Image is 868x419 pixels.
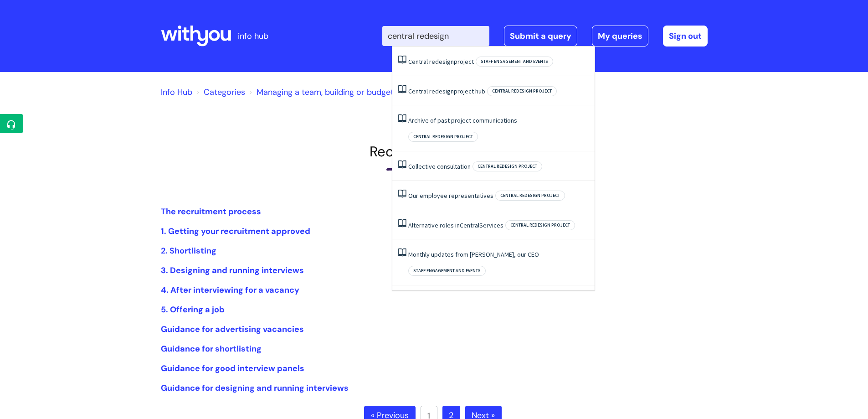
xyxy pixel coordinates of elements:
span: Central redesign project [473,161,542,171]
a: Sign out [663,26,708,47]
span: Central [408,87,428,95]
a: Guidance for advertising vacancies [161,324,304,335]
a: Guidance for shortlisting [161,343,262,354]
h1: Recruiting new staff [161,143,708,160]
a: Managing a team, building or budget [257,87,394,98]
span: Central [460,221,479,229]
span: Staff engagement and events [476,57,553,67]
a: Categories [204,87,245,98]
span: Central redesign project [505,220,575,230]
li: Solution home [195,85,245,99]
a: Alternative roles inCentralServices [408,221,503,229]
a: Info Hub [161,87,192,98]
a: Our employee representatives [408,191,493,200]
span: redesign [429,87,454,95]
span: Central redesign project [495,191,565,201]
a: 3. Designing and running interviews [161,265,304,276]
a: Monthly updates from [PERSON_NAME], our CEO [408,250,539,259]
a: Guidance for good interview panels [161,363,304,374]
a: Archive of past project communications [408,116,517,124]
a: Collective consultation [408,162,471,171]
a: Guidance for designing and running interviews [161,383,349,393]
a: The recruitment process [161,206,261,217]
li: Managing a team, building or budget [247,85,394,99]
span: Central redesign project [487,86,557,96]
span: Central [408,57,428,66]
span: Staff engagement and events [408,266,486,276]
a: Submit a query [504,26,577,47]
input: Search [382,26,489,46]
a: 1. Getting your recruitment approved [161,226,310,237]
a: 5. Offering a job [161,304,225,315]
a: Central redesignproject [408,57,474,66]
span: Central redesign project [408,132,478,142]
a: 4. After interviewing for a vacancy [161,285,299,295]
p: info hub [238,29,268,43]
a: Central redesignproject hub [408,87,485,95]
div: | - [382,26,708,47]
a: 2. Shortlisting [161,245,216,256]
span: redesign [429,57,454,66]
a: My queries [592,26,648,47]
